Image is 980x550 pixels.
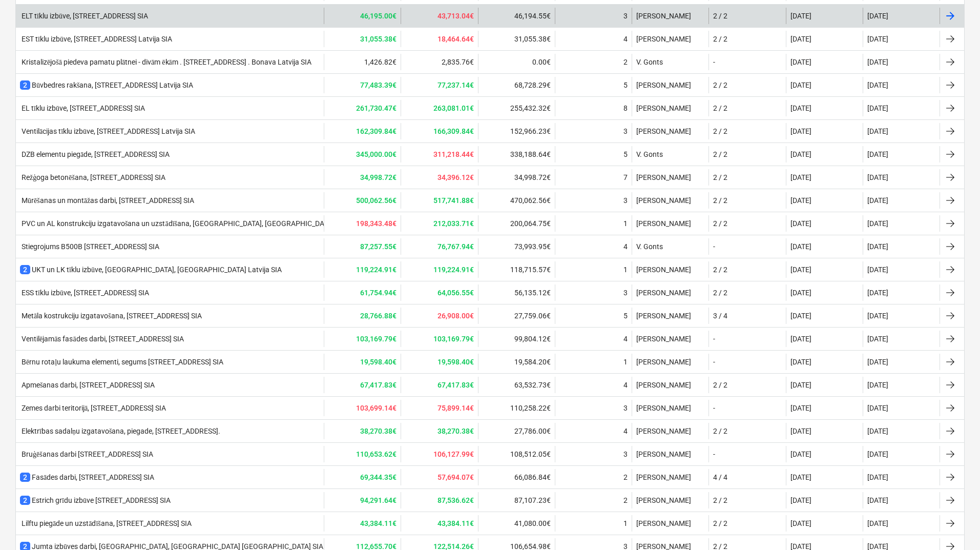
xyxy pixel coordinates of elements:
div: [PERSON_NAME] [632,261,708,278]
b: 64,056.55€ [437,289,474,297]
div: Apmešanas darbi, [STREET_ADDRESS] SIA [20,381,155,390]
div: [DATE] [867,358,888,366]
div: [DATE] [867,473,888,481]
div: [DATE] [867,150,888,158]
b: 57,694.07€ [437,473,474,481]
div: [PERSON_NAME] [632,31,708,47]
div: Zemes darbi teritorijā, [STREET_ADDRESS] SIA [20,404,166,413]
b: 26,908.00€ [437,312,474,320]
b: 38,270.38€ [437,427,474,435]
div: [DATE] [790,404,811,412]
div: [PERSON_NAME] [632,354,708,370]
div: [DATE] [867,127,888,135]
div: 4 [623,427,628,435]
div: Estrich grīdu izbūve [STREET_ADDRESS] SIA [20,495,171,505]
div: [DATE] [867,335,888,343]
div: [DATE] [790,173,811,181]
div: - [713,404,715,412]
div: [PERSON_NAME] [632,308,708,324]
div: 118,715.57€ [478,261,555,278]
div: [PERSON_NAME] [632,331,708,347]
div: [DATE] [790,335,811,343]
div: 2 [623,496,628,504]
div: 1 [623,219,628,228]
b: 500,062.56€ [356,196,397,205]
div: [PERSON_NAME] [632,8,708,24]
div: [PERSON_NAME] [632,77,708,93]
div: 1 [623,358,628,366]
div: 8 [623,104,628,112]
div: [DATE] [867,196,888,205]
div: [DATE] [867,427,888,435]
div: [PERSON_NAME] [632,123,708,139]
b: 67,417.83€ [437,381,474,389]
div: [PERSON_NAME] [632,469,708,485]
div: [DATE] [867,58,888,66]
div: [DATE] [790,81,811,89]
div: [DATE] [867,173,888,181]
div: 110,258.22€ [478,400,555,416]
b: 198,343.48€ [356,219,397,228]
div: 2 / 2 [713,12,727,20]
div: 7 [623,173,628,181]
div: 2,835.76€ [401,54,477,70]
div: [DATE] [790,473,811,481]
b: 261,730.47€ [356,104,397,112]
b: 345,000.00€ [356,150,397,158]
div: [PERSON_NAME] [632,377,708,393]
div: [DATE] [790,496,811,504]
div: [DATE] [790,242,811,251]
div: 4 [623,381,628,389]
div: 2 / 2 [713,104,727,112]
b: 263,081.01€ [433,104,474,112]
div: [DATE] [867,381,888,389]
div: 2 / 2 [713,519,727,527]
b: 31,055.38€ [360,35,397,43]
div: PVC un AL konstrukciju izgatavošana un uzstādīšana, [GEOGRAPHIC_DATA], [GEOGRAPHIC_DATA] Latvija SIA [20,219,369,228]
div: 4 [623,242,628,251]
div: - [713,242,715,251]
div: 2 / 2 [713,35,727,43]
b: 94,291.64€ [360,496,397,504]
div: 2 / 2 [713,150,727,158]
div: [DATE] [790,358,811,366]
div: 56,135.12€ [478,284,555,301]
div: 5 [623,81,628,89]
b: 19,598.40€ [360,358,397,366]
div: [DATE] [790,104,811,112]
div: [DATE] [867,242,888,251]
b: 46,195.00€ [360,12,397,20]
div: [DATE] [867,289,888,297]
div: 2 / 2 [713,127,727,135]
div: [DATE] [790,219,811,228]
b: 517,741.88€ [433,196,474,205]
div: [DATE] [790,150,811,158]
div: [DATE] [867,496,888,504]
div: 338,188.64€ [478,146,555,162]
b: 34,396.12€ [437,173,474,181]
div: 4 / 4 [713,473,727,481]
b: 212,033.71€ [433,219,474,228]
b: 19,598.40€ [437,358,474,366]
div: EST tīklu izbūve, [STREET_ADDRESS] Latvija SIA [20,35,172,44]
div: 3 [623,127,628,135]
div: [DATE] [867,12,888,20]
iframe: Chat Widget [929,501,980,550]
div: - [713,358,715,366]
div: [DATE] [790,450,811,458]
b: 87,257.55€ [360,242,397,251]
div: 3 [623,289,628,297]
b: 43,384.11€ [437,519,474,527]
div: 2 [623,473,628,481]
div: [DATE] [790,127,811,135]
div: [PERSON_NAME] [632,192,708,209]
b: 166,309.84€ [433,127,474,135]
div: [DATE] [790,519,811,527]
div: [DATE] [867,35,888,43]
div: 5 [623,150,628,158]
div: [DATE] [790,12,811,20]
div: 1,426.82€ [324,54,401,70]
div: 2 / 2 [713,196,727,205]
div: 2 / 2 [713,427,727,435]
div: 5 [623,312,628,320]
